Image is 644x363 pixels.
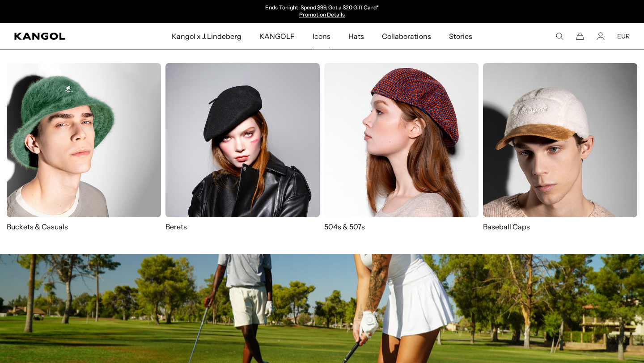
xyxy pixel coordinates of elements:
[230,4,414,19] div: 1 of 2
[373,23,440,49] a: Collaborations
[348,23,364,49] span: Hats
[14,33,113,40] a: Kangol
[576,32,584,40] button: Cart
[230,4,414,19] slideshow-component: Announcement bar
[230,4,414,19] div: Announcement
[259,23,295,49] span: KANGOLF
[483,63,637,241] a: Baseball Caps
[165,222,320,232] p: Berets
[165,63,320,232] a: Berets
[483,222,637,232] p: Baseball Caps
[555,32,563,40] summary: Search here
[7,63,161,232] a: Buckets & Casuals
[597,32,605,40] a: Account
[172,23,241,49] span: Kangol x J.Lindeberg
[382,23,431,49] span: Collaborations
[324,222,479,232] p: 504s & 507s
[299,11,345,18] a: Promotion Details
[163,23,250,49] a: Kangol x J.Lindeberg
[324,63,479,232] a: 504s & 507s
[313,23,330,49] span: Icons
[304,23,339,49] a: Icons
[7,222,161,232] p: Buckets & Casuals
[440,23,481,49] a: Stories
[617,32,630,40] button: EUR
[339,23,373,49] a: Hats
[449,23,472,49] span: Stories
[265,4,378,12] p: Ends Tonight: Spend $99, Get a $20 Gift Card*
[250,23,304,49] a: KANGOLF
